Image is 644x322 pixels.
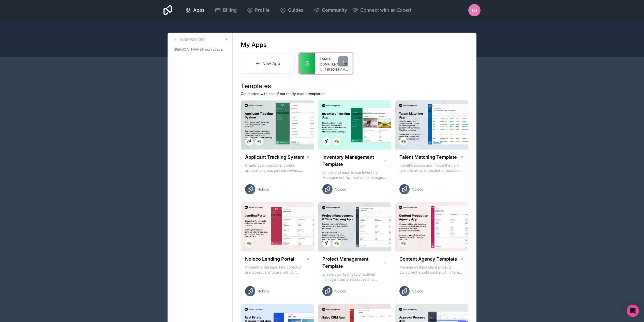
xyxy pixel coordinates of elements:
[399,163,464,173] p: Identify, source and match the right talent to an open project or position with our Talent Matchi...
[174,47,223,52] span: [PERSON_NAME]-workspace
[335,289,346,294] span: Noloco
[360,7,411,14] span: Connect with an Expert
[288,7,304,14] span: Guides
[241,53,295,74] a: New App
[335,187,346,192] span: Noloco
[319,62,341,66] span: [DOMAIN_NAME]
[211,5,241,16] a: Billing
[335,139,339,143] img: Airtable Logo
[257,139,261,143] img: Airtable Logo
[241,91,468,96] p: Get started with one of our ready-made templates
[241,41,267,49] h1: My Apps
[401,139,406,143] img: Airtable Logo
[322,272,387,282] p: Enable your teams to effectively manage internal resources and execute client projects on time.
[319,62,348,66] a: [DOMAIN_NAME]
[310,5,351,16] a: Community
[245,163,310,173] p: Create open positions, collect applications, assign interviewers, centralise candidate feedback a...
[319,55,348,61] a: sxces
[181,5,209,16] a: Apps
[247,241,251,245] img: Airtable Logo
[276,5,308,16] a: Guides
[412,289,423,294] span: Noloco
[352,7,411,14] button: Connect with an Expert
[322,7,347,14] span: Community
[257,289,269,294] span: Noloco
[257,187,269,192] span: Noloco
[172,37,204,43] a: Workspaces
[401,241,406,245] img: Airtable Logo
[323,68,348,72] span: [PERSON_NAME][EMAIL_ADDRESS][PERSON_NAME][DOMAIN_NAME]
[399,256,457,263] h1: Content Agency Template
[255,7,270,14] span: Profile
[245,256,294,263] h1: Noloco Lending Portal
[399,154,457,161] h1: Talent Matching Template
[322,256,383,270] h1: Project Management Template
[193,7,205,14] span: Apps
[472,7,477,13] span: LH
[399,265,464,275] p: Manage multiple client projects concurrently, collaborate with internal and external stakeholders...
[245,154,304,161] h1: Applicant Tracking System
[180,37,204,42] h3: Workspaces
[627,305,639,317] div: Open Intercom Messenger
[299,53,315,74] a: S
[322,170,387,180] p: Simple and easy to use Inventory Management Application to manage your stock, orders and Manufact...
[243,5,274,16] a: Profile
[241,82,468,90] h1: Templates
[322,154,383,168] h1: Inventory Management Template
[245,265,310,275] p: Streamline the loan data collection and approval process with our Lending Portal template.
[412,187,423,192] span: Noloco
[223,7,237,14] span: Billing
[305,59,309,68] span: S
[172,45,228,54] a: [PERSON_NAME]-workspace
[335,241,339,245] img: Airtable Logo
